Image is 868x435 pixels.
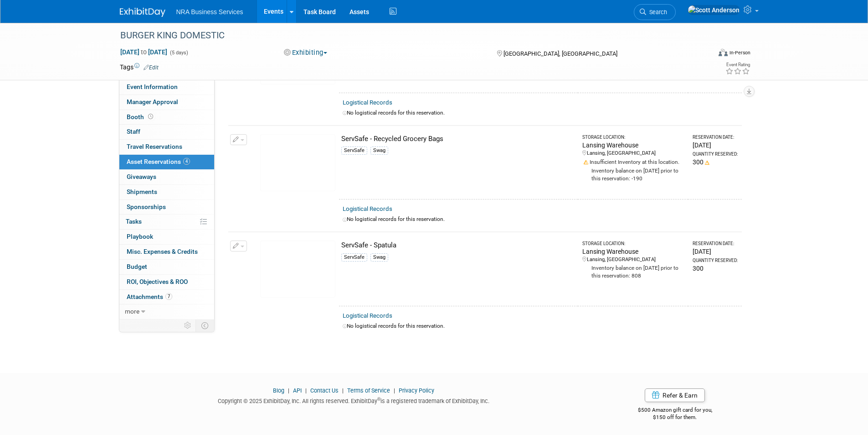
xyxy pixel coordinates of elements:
[127,98,178,105] span: Manager Approval
[601,414,749,421] div: $150 off for them.
[645,388,705,402] a: Refer & Earn
[582,166,685,183] div: Inventory balance on [DATE] prior to this reservation: -190
[169,50,188,56] span: (5 days)
[340,387,346,394] span: |
[183,158,190,165] span: 4
[693,134,738,141] div: Reservation Date:
[693,241,738,247] div: Reservation Date:
[341,253,367,262] div: ServSafe
[260,241,335,298] img: View Images
[125,308,139,315] span: more
[127,128,140,135] span: Staff
[634,4,676,20] a: Search
[119,80,214,94] a: Event Information
[582,247,685,256] div: Lansing Warehouse
[120,395,588,405] div: Copyright © 2025 ExhibitDay, Inc. All rights reserved. ExhibitDay is a registered trademark of Ex...
[343,322,738,330] div: No logistical records for this reservation.
[119,275,214,289] a: ROI, Objectives & ROO
[119,245,214,259] a: Misc. Expenses & Credits
[377,397,380,402] sup: ®
[146,113,155,120] span: Booth not reserved yet
[127,143,182,150] span: Travel Reservations
[582,256,685,263] div: Lansing, [GEOGRAPHIC_DATA]
[286,387,292,394] span: |
[127,203,166,210] span: Sponsorships
[646,9,667,16] span: Search
[582,150,685,157] div: Lansing, [GEOGRAPHIC_DATA]
[657,47,751,61] div: Event Format
[126,218,142,225] span: Tasks
[347,387,390,394] a: Terms of Service
[119,215,214,229] a: Tasks
[693,264,738,273] div: 300
[119,155,214,169] a: Asset Reservations4
[343,312,392,319] a: Logistical Records
[127,173,156,180] span: Giveaways
[127,278,188,285] span: ROI, Objectives & ROO
[139,48,148,56] span: to
[127,158,190,165] span: Asset Reservations
[165,293,172,300] span: 7
[195,320,214,331] td: Toggle Event Tabs
[120,48,168,56] span: [DATE] [DATE]
[503,50,617,57] span: [GEOGRAPHIC_DATA], [GEOGRAPHIC_DATA]
[399,387,434,394] a: Privacy Policy
[120,8,165,17] img: ExhibitDay
[119,95,214,110] a: Manager Approval
[582,263,685,280] div: Inventory balance on [DATE] prior to this reservation: 808
[391,387,397,394] span: |
[582,134,685,141] div: Storage Location:
[343,215,738,223] div: No logistical records for this reservation.
[119,200,214,215] a: Sponsorships
[303,387,309,394] span: |
[127,83,178,90] span: Event Information
[693,247,738,256] div: [DATE]
[693,151,738,157] div: Quantity Reserved:
[693,157,738,167] div: 300
[341,241,574,250] div: ServSafe - Spatula
[180,320,196,331] td: Personalize Event Tab Strip
[601,400,749,421] div: $500 Amazon gift card for you,
[119,170,214,184] a: Giveaways
[293,387,302,394] a: API
[119,185,214,199] a: Shipments
[370,253,388,262] div: Swag
[117,27,697,44] div: BURGER KING DOMESTIC
[582,141,685,150] div: Lansing Warehouse
[127,113,155,121] span: Booth
[310,387,339,394] a: Contact Us
[119,230,214,244] a: Playbook
[127,233,153,240] span: Playbook
[127,263,147,270] span: Budget
[370,147,388,155] div: Swag
[341,147,367,155] div: ServSafe
[343,109,738,117] div: No logistical records for this reservation.
[343,99,392,106] a: Logistical Records
[260,134,335,191] img: View Images
[582,241,685,247] div: Storage Location:
[119,260,214,274] a: Budget
[119,110,214,125] a: Booth
[688,5,740,15] img: Scott Anderson
[281,48,331,58] button: Exhibiting
[176,8,243,16] span: NRA Business Services
[119,290,214,304] a: Attachments7
[120,63,159,72] td: Tags
[127,293,172,300] span: Attachments
[119,140,214,154] a: Travel Reservations
[341,134,574,144] div: ServSafe - Recycled Grocery Bags
[719,49,728,56] img: Format-Inperson.png
[127,188,157,195] span: Shipments
[725,63,750,67] div: Event Rating
[693,141,738,150] div: [DATE]
[273,387,284,394] a: Blog
[343,205,392,212] a: Logistical Records
[693,257,738,264] div: Quantity Reserved:
[582,157,685,166] div: Insufficient Inventory at this location.
[729,49,750,56] div: In-Person
[127,248,198,255] span: Misc. Expenses & Credits
[119,304,214,319] a: more
[144,64,159,71] a: Edit
[119,125,214,139] a: Staff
